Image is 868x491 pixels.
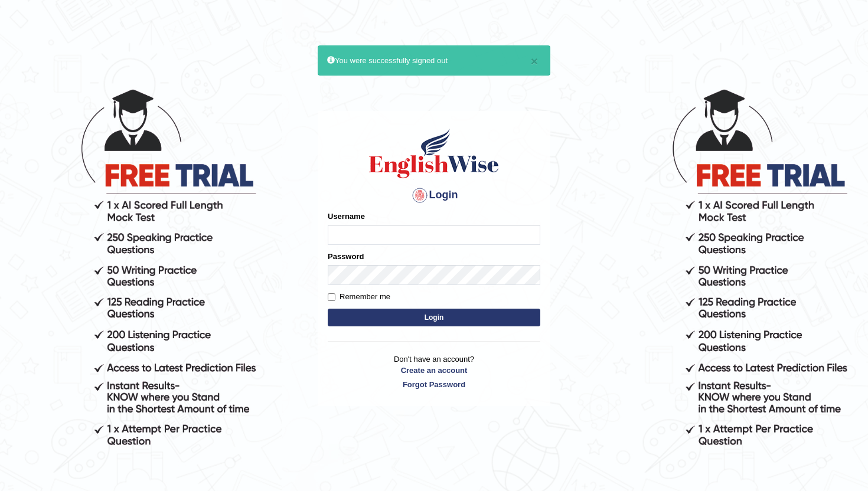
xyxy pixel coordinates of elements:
h4: Login [328,186,540,205]
img: Logo of English Wise sign in for intelligent practice with AI [367,127,501,180]
input: Remember me [328,293,335,301]
button: Login [328,309,540,326]
p: Don't have an account? [328,353,540,390]
a: Forgot Password [328,379,540,390]
label: Remember me [328,291,390,303]
div: You were successfully signed out [318,45,550,76]
label: Password [328,251,364,262]
button: × [531,55,538,67]
a: Create an account [328,365,540,376]
label: Username [328,211,365,222]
